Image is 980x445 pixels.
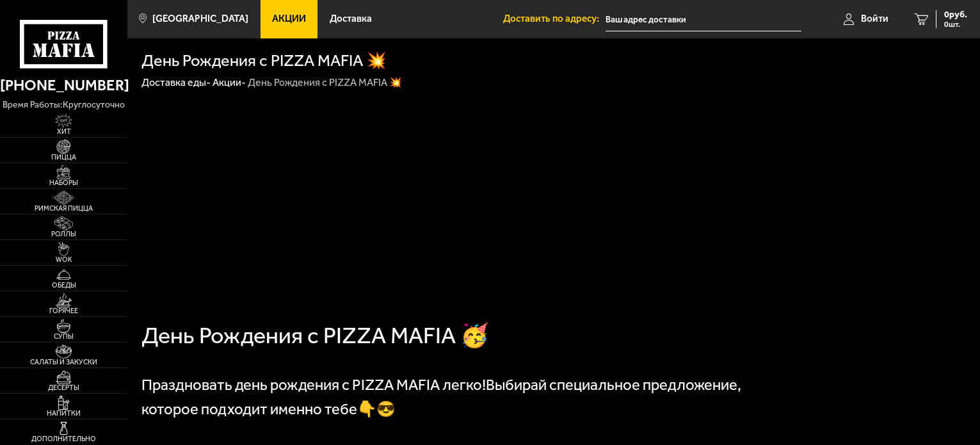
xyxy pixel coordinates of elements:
[141,376,486,394] span: Праздновать день рождения с PIZZA MAFIA легко!
[272,14,306,24] span: Акции
[503,14,606,24] span: Доставить по адресу:
[152,14,248,24] span: [GEOGRAPHIC_DATA]
[944,10,967,19] span: 0 руб.
[141,321,489,349] span: День Рождения с PIZZA MAFIA 🥳
[861,14,888,24] span: Войти
[944,20,967,28] span: 0 шт.
[330,14,372,24] span: Доставка
[141,76,211,88] a: Доставка еды-
[606,8,801,31] input: Ваш адрес доставки
[213,76,246,88] a: Акции-
[248,76,402,90] div: День Рождения с PIZZA MAFIA 💥
[141,376,741,418] span: Выбирай специальное предложение, которое подходит именно тебе👇😎
[141,53,387,69] h1: День Рождения с PIZZA MAFIA 💥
